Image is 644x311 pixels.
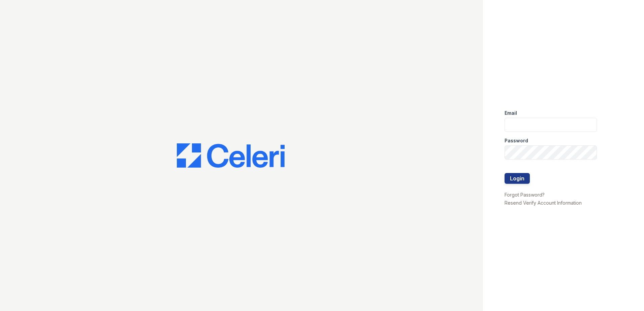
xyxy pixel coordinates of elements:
[505,173,530,184] button: Login
[505,200,582,206] a: Resend Verify Account Information
[177,143,285,168] img: CE_Logo_Blue-a8612792a0a2168367f1c8372b55b34899dd931a85d93a1a3d3e32e68fde9ad4.png
[505,192,545,198] a: Forgot Password?
[505,137,528,144] label: Password
[505,110,517,116] label: Email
